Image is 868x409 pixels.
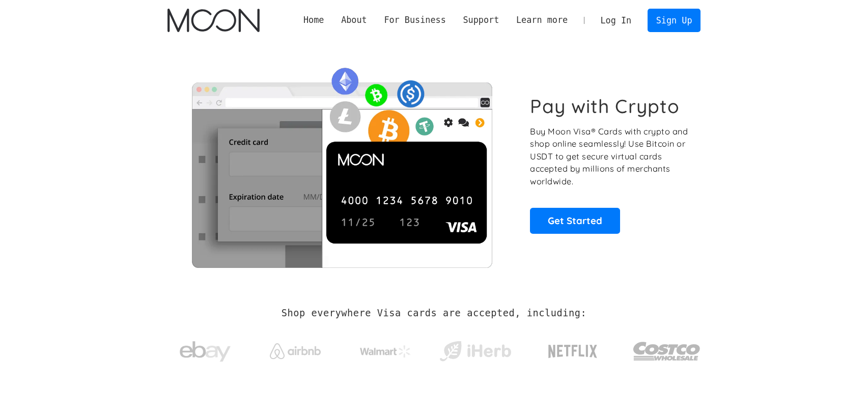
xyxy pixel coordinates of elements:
a: Log In [592,9,640,32]
img: Airbnb [270,343,321,359]
div: For Business [384,14,445,26]
div: Support [455,14,508,26]
div: About [341,14,367,26]
div: Support [463,14,499,26]
p: Buy Moon Visa® Cards with crypto and shop online seamlessly! Use Bitcoin or USDT to get secure vi... [530,125,689,188]
a: ebay [167,325,243,373]
a: home [167,9,260,32]
img: Moon Cards let you spend your crypto anywhere Visa is accepted. [167,61,516,267]
a: Get Started [530,208,620,233]
div: About [332,14,375,26]
img: ebay [180,336,231,368]
h2: Shop everywhere Visa cards are accepted, including: [282,308,586,319]
img: Netflix [547,339,598,364]
a: Netflix [527,329,619,369]
a: Airbnb [257,333,333,364]
img: iHerb [437,338,513,365]
a: Walmart [347,335,423,363]
a: Costco [633,322,701,375]
img: Walmart [360,345,411,358]
div: For Business [376,14,455,26]
a: Home [295,14,332,26]
img: Moon Logo [167,9,260,32]
a: Sign Up [648,9,701,32]
div: Learn more [516,14,568,26]
h1: Pay with Crypto [530,95,680,118]
div: Learn more [508,14,576,26]
a: iHerb [437,328,513,370]
img: Costco [633,332,701,370]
